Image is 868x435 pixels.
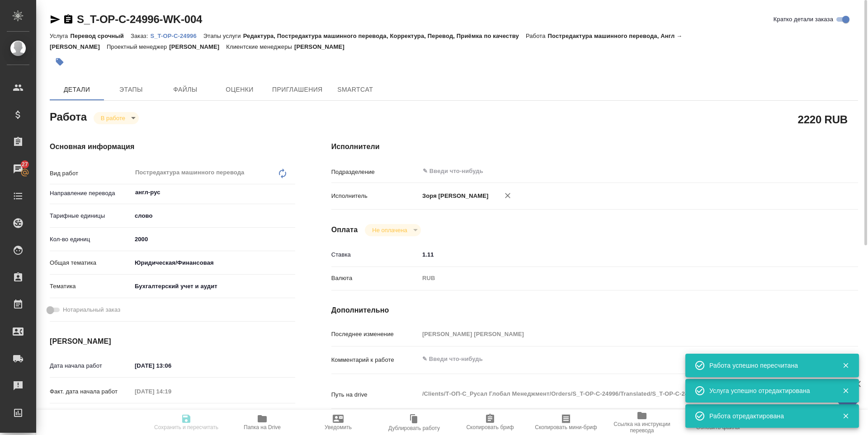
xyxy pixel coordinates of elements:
div: В работе [94,112,139,124]
p: Заказ: [131,33,150,39]
span: Оценки [218,84,261,95]
span: Скопировать бриф [466,424,514,430]
button: Дублировать работу [376,410,452,435]
button: Скопировать ссылку [63,14,74,25]
p: Валюта [331,274,419,283]
button: Open [290,192,292,193]
button: Open [809,170,811,172]
p: Общая тематика [50,258,132,267]
h2: 2220 RUB [798,112,848,127]
p: [PERSON_NAME] [169,43,226,50]
p: Комментарий к работе [331,355,419,365]
a: S_T-OP-C-24996-WK-004 [77,13,202,25]
span: Кратко детали заказа [774,15,833,24]
p: Путь на drive [331,390,419,399]
h2: Работа [50,108,87,124]
p: Этапы услуги [203,33,243,39]
span: Папка на Drive [244,424,281,430]
span: Дублировать работу [388,425,440,431]
textarea: /Clients/Т-ОП-С_Русал Глобал Менеджмент/Orders/S_T-OP-C-24996/Translated/S_T-OP-C-24996-WK-004 [419,386,814,402]
input: ✎ Введи что-нибудь [132,233,295,246]
input: ✎ Введи что-нибудь [422,166,781,177]
p: [PERSON_NAME] [294,43,351,50]
span: Сохранить и пересчитать [154,424,218,430]
input: ✎ Введи что-нибудь [132,408,211,421]
span: Нотариальный заказ [63,305,120,314]
p: Работа [526,33,548,39]
p: Подразделение [331,168,419,177]
h4: Исполнители [331,141,858,152]
button: Скопировать бриф [452,410,528,435]
p: Исполнитель [331,192,419,201]
button: Закрыть [836,361,855,370]
input: ✎ Введи что-нибудь [132,359,211,372]
span: Приглашения [272,84,323,95]
div: слово [132,208,295,224]
p: Ставка [331,250,419,259]
p: Проектный менеджер [107,43,169,50]
span: Уведомить [325,424,352,430]
span: Этапы [109,84,153,95]
div: Работа отредактирована [709,412,829,421]
input: ✎ Введи что-нибудь [419,248,814,261]
div: Бухгалтерский учет и аудит [132,279,295,294]
p: Последнее изменение [331,330,419,339]
span: Ссылка на инструкции перевода [609,421,675,434]
p: S_T-OP-C-24996 [150,33,203,39]
span: 27 [16,160,33,169]
button: В работе [98,114,128,122]
p: Перевод срочный [70,33,131,39]
button: Сохранить и пересчитать [148,410,224,435]
div: Услуга успешно отредактирована [709,386,829,395]
button: Скопировать ссылку для ЯМессенджера [50,14,61,25]
p: Дата начала работ [50,361,132,370]
span: Файлы [164,84,207,95]
button: Не оплачена [369,226,410,234]
button: Добавить тэг [50,52,70,72]
span: Скопировать мини-бриф [535,424,597,430]
h4: Дополнительно [331,305,858,316]
span: Детали [55,84,99,95]
a: S_T-OP-C-24996 [150,32,203,39]
button: Папка на Drive [224,410,300,435]
p: Редактура, Постредактура машинного перевода, Корректура, Перевод, Приёмка по качеству [243,33,526,39]
p: Тарифные единицы [50,211,132,220]
p: Тематика [50,282,132,291]
button: Обновить файлы [680,410,756,435]
p: Кол-во единиц [50,235,132,244]
p: Услуга [50,33,70,39]
button: Уведомить [300,410,376,435]
p: Вид работ [50,169,132,178]
div: Работа успешно пересчитана [709,361,829,370]
button: Ссылка на инструкции перевода [604,410,680,435]
h4: Оплата [331,225,358,235]
p: Направление перевода [50,189,132,198]
input: Пустое поле [419,327,814,341]
p: Клиентские менеджеры [226,43,294,50]
div: RUB [419,271,814,286]
a: 27 [2,158,34,180]
button: Закрыть [836,412,855,420]
h4: Основная информация [50,141,295,152]
button: Удалить исполнителя [498,186,518,206]
div: Юридическая/Финансовая [132,255,295,271]
p: Зоря [PERSON_NAME] [419,192,489,201]
span: SmartCat [334,84,377,95]
input: Пустое поле [132,385,211,398]
div: В работе [365,224,420,236]
h4: [PERSON_NAME] [50,336,295,347]
button: Скопировать мини-бриф [528,410,604,435]
button: Закрыть [836,387,855,395]
p: Факт. дата начала работ [50,387,132,396]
